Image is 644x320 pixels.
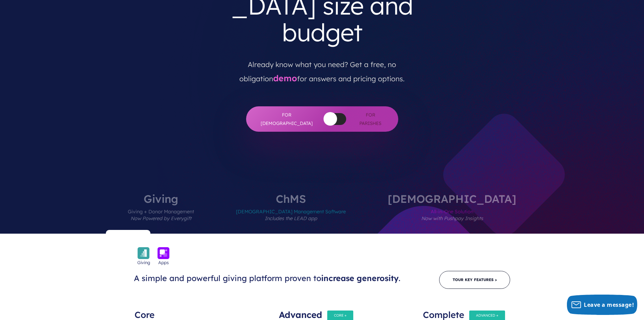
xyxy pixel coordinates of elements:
[421,215,483,221] em: Now with Pushpay Insights
[225,51,419,86] p: Already know what you need? Get a free, no obligation for answers and pricing options.
[321,273,399,283] span: increase generosity
[134,273,407,283] h3: A simple and powerful giving platform proven to .
[273,73,297,83] a: demo
[567,295,637,315] button: Leave a message!
[423,305,509,318] div: Complete
[158,247,169,259] img: icon_apps-bckgrnd-600x600-1.png
[584,301,634,308] span: Leave a message!
[108,193,214,234] label: Giving
[439,271,510,289] a: Tour Key Features >
[216,193,366,234] label: ChMS
[356,111,385,127] span: For Parishes
[128,204,194,234] span: Giving + Donor Management
[367,193,536,234] label: [DEMOGRAPHIC_DATA]
[265,215,317,221] em: Includes the LEAD app
[388,204,516,234] span: All-in-One Solution
[279,305,365,318] div: Advanced
[137,259,150,266] span: Giving
[158,259,169,266] span: Apps
[236,204,346,234] span: [DEMOGRAPHIC_DATA] Management Software
[135,305,221,318] div: Core
[130,215,191,221] em: Now Powered by Everygift
[138,247,149,259] img: icon_giving-bckgrnd-600x600-1.png
[260,111,314,127] span: For [DEMOGRAPHIC_DATA]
